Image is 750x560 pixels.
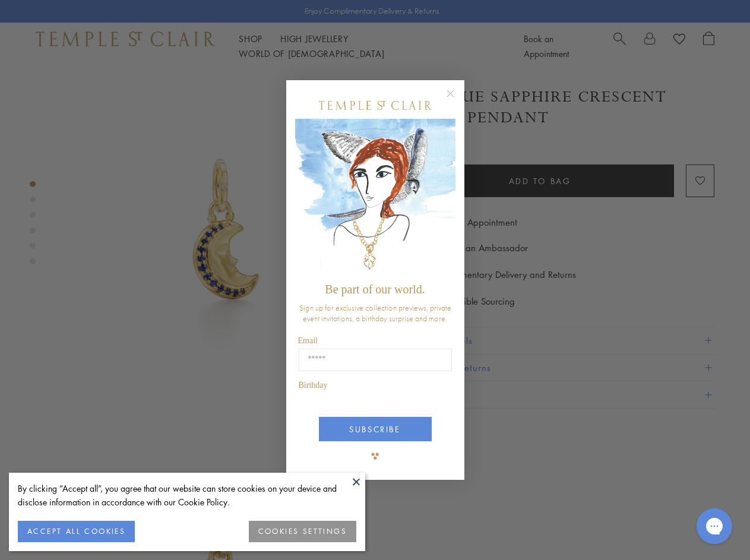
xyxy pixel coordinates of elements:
[299,302,451,324] span: Sign up for exclusive collection previews, private event invitations, a birthday surprise and more.
[298,336,318,345] span: Email
[325,283,425,296] span: Be part of our world.
[295,119,455,277] img: c4a9eb12-d91a-4d4a-8ee0-386386f4f338.jpeg
[249,521,356,542] button: COOKIES SETTINGS
[299,349,452,371] input: Email
[299,381,328,390] span: Birthday
[363,444,387,468] img: TSC
[319,101,432,110] img: Temple St. Clair
[319,417,432,441] button: SUBSCRIBE
[18,482,356,509] div: By clicking “Accept all”, you agree that our website can store cookies on your device and disclos...
[691,504,738,548] iframe: Gorgias live chat messenger
[449,92,464,107] button: Close dialog
[18,521,135,542] button: ACCEPT ALL COOKIES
